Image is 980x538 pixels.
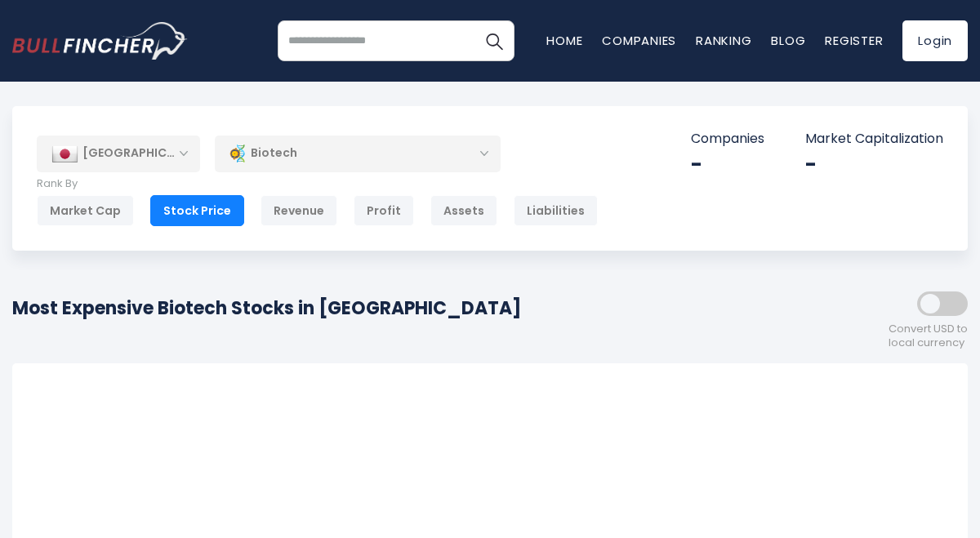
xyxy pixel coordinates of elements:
[825,32,883,49] a: Register
[37,195,134,226] div: Market Cap
[805,152,943,177] div: -
[902,20,968,61] a: Login
[602,32,676,49] a: Companies
[37,136,200,171] div: [GEOGRAPHIC_DATA]
[889,322,968,350] span: Convert USD to local currency
[691,131,764,148] p: Companies
[150,195,244,226] div: Stock Price
[805,131,943,148] p: Market Capitalization
[261,195,337,226] div: Revenue
[771,32,805,49] a: Blog
[474,20,514,61] button: Search
[354,195,414,226] div: Profit
[696,32,751,49] a: Ranking
[215,135,501,172] div: Biotech
[37,177,598,191] p: Rank By
[514,195,598,226] div: Liabilities
[546,32,582,49] a: Home
[12,22,188,60] img: bullfincher logo
[691,152,764,177] div: -
[12,22,188,60] a: Go to homepage
[12,295,521,322] h1: Most Expensive Biotech Stocks in [GEOGRAPHIC_DATA]
[430,195,497,226] div: Assets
